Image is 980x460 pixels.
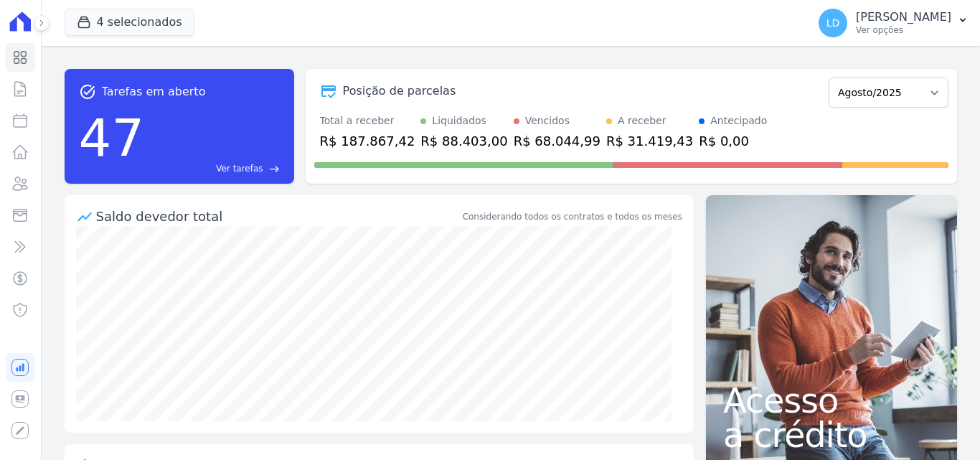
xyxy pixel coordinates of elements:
[320,113,415,128] div: Total a receber
[525,113,570,128] div: Vencidos
[606,131,693,151] div: R$ 31.419,43
[723,383,940,418] span: Acesso
[150,162,279,175] a: Ver tarefas east
[343,83,456,100] div: Posição de parcelas
[856,10,951,24] p: [PERSON_NAME]
[65,9,194,36] button: 4 selecionados
[856,24,951,36] p: Ver opções
[320,131,415,151] div: R$ 187.867,42
[79,83,96,100] span: task_alt
[826,18,840,28] span: LD
[699,131,767,151] div: R$ 0,00
[420,131,507,151] div: R$ 88.403,00
[269,164,280,174] span: east
[432,113,486,128] div: Liquidados
[96,207,460,226] div: Saldo devedor total
[807,3,980,43] button: LD [PERSON_NAME] Ver opções
[710,113,767,128] div: Antecipado
[216,162,263,175] span: Ver tarefas
[618,113,666,128] div: A receber
[514,131,600,151] div: R$ 68.044,99
[723,418,940,452] span: a crédito
[463,210,682,223] div: Considerando todos os contratos e todos os meses
[79,100,145,175] div: 47
[102,83,206,100] span: Tarefas em aberto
